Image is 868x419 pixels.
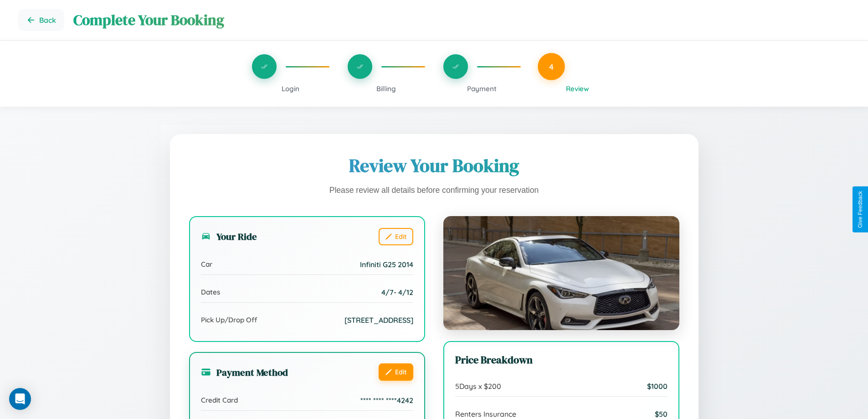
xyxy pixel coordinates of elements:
[647,382,668,391] span: $ 1000
[443,216,679,330] img: Infiniti G25
[379,228,413,245] button: Edit
[379,363,413,381] button: Edit
[655,409,668,419] span: $ 50
[381,288,413,297] span: 4 / 7 - 4 / 12
[201,230,257,243] h3: Your Ride
[189,183,679,198] p: Please review all details before confirming your reservation
[344,316,413,325] span: [STREET_ADDRESS]
[201,288,220,296] span: Dates
[376,84,396,93] span: Billing
[467,84,497,93] span: Payment
[201,260,212,269] span: Car
[455,382,501,391] span: 5 Days x $ 200
[455,353,668,367] h3: Price Breakdown
[201,366,288,379] h3: Payment Method
[455,409,516,419] span: Renters Insurance
[566,84,589,93] span: Review
[201,396,238,404] span: Credit Card
[189,153,679,178] h1: Review Your Booking
[360,260,413,269] span: Infiniti G25 2014
[201,316,257,324] span: Pick Up/Drop Off
[73,10,850,30] h1: Complete Your Booking
[857,191,863,228] div: Give Feedback
[282,84,299,93] span: Login
[549,62,554,72] span: 4
[18,9,64,31] button: Go back
[9,388,31,410] div: Open Intercom Messenger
